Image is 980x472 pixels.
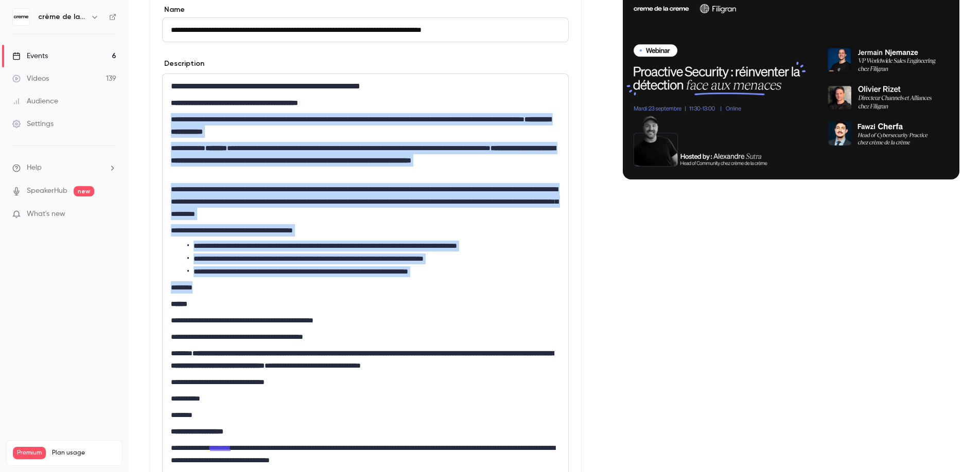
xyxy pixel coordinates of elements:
[27,209,65,220] span: What's new
[12,96,58,106] div: Audience
[12,74,49,84] div: Videos
[27,162,42,173] span: Help
[12,162,116,173] li: help-dropdown-opener
[12,51,48,61] div: Events
[13,447,46,459] span: Premium
[52,449,116,457] span: Plan usage
[162,5,569,15] label: Name
[104,210,116,219] iframe: Noticeable Trigger
[38,12,86,22] h6: crème de la crème
[27,186,67,196] a: SpeakerHub
[13,9,29,25] img: crème de la crème
[74,186,94,196] span: new
[162,59,204,69] label: Description
[12,119,54,129] div: Settings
